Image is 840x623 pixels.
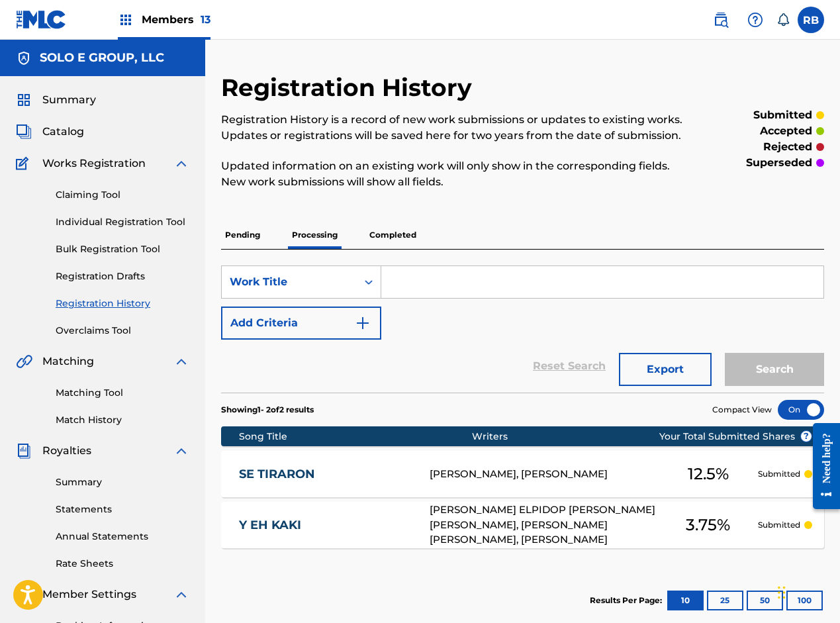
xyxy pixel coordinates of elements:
[758,468,800,480] p: Submitted
[16,443,32,459] img: Royalties
[16,124,32,140] img: Catalog
[173,443,189,459] img: expand
[798,7,824,33] div: User Menu
[742,7,769,33] div: Help
[713,12,729,28] img: search
[619,353,712,386] button: Export
[16,124,84,140] a: CatalogCatalog
[16,10,67,29] img: MLC Logo
[686,513,730,537] span: 3.75 %
[118,12,134,28] img: Top Rightsholders
[239,467,411,482] a: SE TIRARON
[56,269,189,283] a: Registration Drafts
[239,430,471,444] div: Song Title
[56,324,189,338] a: Overclaims Tool
[801,431,812,442] span: ?
[776,13,790,26] div: Notifications
[472,430,701,444] div: Writers
[142,12,210,27] span: Members
[56,503,189,516] a: Statements
[230,274,349,290] div: Work Title
[56,557,189,571] a: Rate Sheets
[173,354,189,369] img: expand
[758,519,800,531] p: Submitted
[42,354,94,369] span: Matching
[42,156,146,171] span: Works Registration
[56,188,189,202] a: Claiming Tool
[221,158,685,190] p: Updated information on an existing work will only show in the corresponding fields. New work subm...
[56,297,189,311] a: Registration History
[659,430,812,444] span: Your Total Submitted Shares
[753,107,812,123] p: submitted
[16,156,33,171] img: Works Registration
[239,518,411,533] a: Y EH KAKI
[288,221,342,249] p: Processing
[430,467,659,482] div: [PERSON_NAME], [PERSON_NAME]
[16,354,32,369] img: Matching
[778,573,786,612] div: Drag
[688,462,729,486] span: 12.5 %
[221,404,314,416] p: Showing 1 - 2 of 2 results
[747,591,783,610] button: 50
[221,307,381,340] button: Add Criteria
[667,591,704,610] button: 10
[355,315,371,331] img: 9d2ae6d4665cec9f34b9.svg
[40,50,164,66] h5: SOLO E GROUP, LLC
[56,413,189,427] a: Match History
[707,591,743,610] button: 25
[590,595,665,606] p: Results Per Page:
[56,215,189,229] a: Individual Registration Tool
[42,443,91,459] span: Royalties
[56,530,189,544] a: Annual Statements
[42,124,84,140] span: Catalog
[16,50,32,66] img: Accounts
[221,265,824,393] form: Search Form
[56,386,189,400] a: Matching Tool
[763,139,812,155] p: rejected
[430,503,659,548] div: [PERSON_NAME] ELPIDOP [PERSON_NAME] [PERSON_NAME], [PERSON_NAME] [PERSON_NAME], [PERSON_NAME]
[746,155,812,171] p: superseded
[760,123,812,139] p: accepted
[42,587,136,602] span: Member Settings
[56,475,189,489] a: Summary
[16,92,32,108] img: Summary
[16,92,96,108] a: SummarySummary
[221,221,264,249] p: Pending
[56,242,189,256] a: Bulk Registration Tool
[365,221,420,249] p: Completed
[221,73,479,103] h2: Registration History
[221,112,685,144] p: Registration History is a record of new work submissions or updates to existing works. Updates or...
[201,13,210,26] span: 13
[708,7,734,33] a: Public Search
[173,156,189,171] img: expand
[803,412,840,519] iframe: Resource Center
[42,92,96,108] span: Summary
[712,404,772,416] span: Compact View
[774,559,840,623] iframe: Chat Widget
[747,12,763,28] img: help
[173,587,189,602] img: expand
